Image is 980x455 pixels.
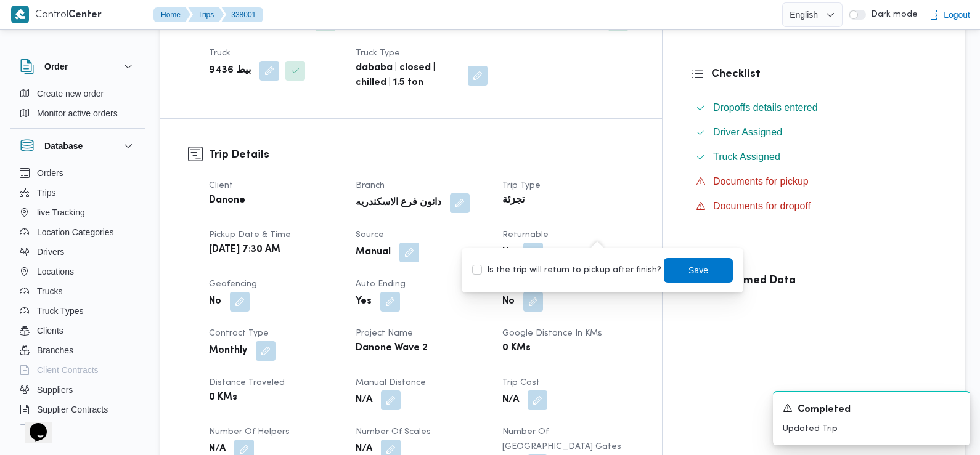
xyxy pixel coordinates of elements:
button: Documents for dropoff [691,196,937,216]
div: Order [10,84,145,128]
button: Create new order [15,84,141,103]
span: Distance Traveled [209,379,285,387]
span: Save [688,263,708,278]
span: Suppliers [37,382,73,397]
span: Truck Assigned [713,151,780,162]
b: N/A [356,393,372,408]
button: Devices [15,419,141,439]
span: Number of Helpers [209,428,290,436]
h3: Trip Details [209,147,634,163]
span: Create new order [37,86,104,101]
b: No [209,294,221,309]
b: [DATE] 7:30 AM [209,243,280,257]
button: live Tracking [15,203,141,222]
span: Source [356,231,384,239]
h3: Confirmed Data [711,272,937,289]
b: بيط 9436 [209,63,251,78]
button: Drivers [15,242,141,262]
span: Driver Assigned [713,125,782,140]
button: Documents for pickup [691,172,937,191]
button: Driver Assigned [691,123,937,142]
label: Is the trip will return to pickup after finish? [472,263,661,278]
span: Dropoffs details entered [713,102,818,113]
h3: Checklist [711,66,937,83]
button: Trips [15,183,141,203]
span: Number of Scales [356,428,431,436]
span: Trip Cost [502,379,540,387]
span: Monitor active orders [37,106,118,121]
span: Google distance in KMs [502,329,602,337]
span: Trips [37,185,56,200]
button: Suppliers [15,380,141,400]
span: Orders [37,166,63,180]
button: Clients [15,321,141,340]
span: Project Name [356,329,413,337]
span: Returnable [502,231,549,239]
button: Client Contracts [15,360,141,380]
h3: Order [44,59,68,74]
b: Manual [356,245,391,260]
span: Client [209,182,233,190]
span: Auto Ending [356,280,406,288]
div: Database [10,163,145,430]
button: Logout [924,2,975,27]
button: Database [20,139,136,153]
b: 0 KMs [209,390,237,405]
button: Dropoffs details entered [691,98,937,118]
iframe: chat widget [12,406,52,443]
button: Trucks [15,281,141,301]
span: Driver Assigned [713,127,782,137]
span: Dark mode [866,10,918,20]
button: 338001 [221,7,263,22]
b: N/A [502,393,519,408]
b: No [502,294,515,309]
button: Home [153,7,190,22]
span: Branch [356,182,385,190]
div: Notification [783,402,960,417]
span: Client Contracts [37,363,99,377]
span: Pickup date & time [209,231,291,239]
span: Branches [37,343,73,358]
span: Drivers [37,244,64,259]
span: Truck Types [37,304,83,318]
span: Contract Type [209,329,269,337]
span: Trip Type [502,182,541,190]
span: Truck [209,49,231,57]
b: dababa | closed | chilled | 1.5 ton [356,61,459,91]
button: Monitor active orders [15,103,141,123]
span: Location Categories [37,225,114,240]
span: Logout [944,7,970,22]
img: X8yXhbKr1z7QwAAAABJRU5ErkJggg== [11,6,29,23]
span: Devices [37,422,68,437]
button: Locations [15,262,141,281]
button: Orders [15,163,141,183]
b: Yes [356,294,372,309]
b: دانون فرع الاسكندريه [356,196,441,211]
span: Geofencing [209,280,257,288]
span: Manual Distance [356,379,426,387]
b: Center [68,10,102,20]
b: 0 KMs [502,341,531,356]
span: Documents for pickup [713,176,809,187]
span: Truck Type [356,49,400,57]
span: Locations [37,264,74,279]
b: Danone [209,193,245,208]
button: Supplier Contracts [15,400,141,419]
button: Truck Assigned [691,147,937,167]
b: Monthly [209,344,247,358]
button: Truck Types [15,301,141,321]
span: Supplier Contracts [37,402,108,417]
span: live Tracking [37,205,85,220]
span: Documents for dropoff [713,199,811,214]
b: No [502,245,515,260]
span: Number of [GEOGRAPHIC_DATA] Gates [502,428,621,451]
button: Save [664,258,733,283]
span: Documents for dropoff [713,201,811,211]
h3: Database [44,139,83,153]
button: Location Categories [15,222,141,242]
b: تجزئة [502,193,525,208]
button: Trips [188,7,224,22]
span: Truck Assigned [713,150,780,164]
span: Dropoffs details entered [713,100,818,115]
